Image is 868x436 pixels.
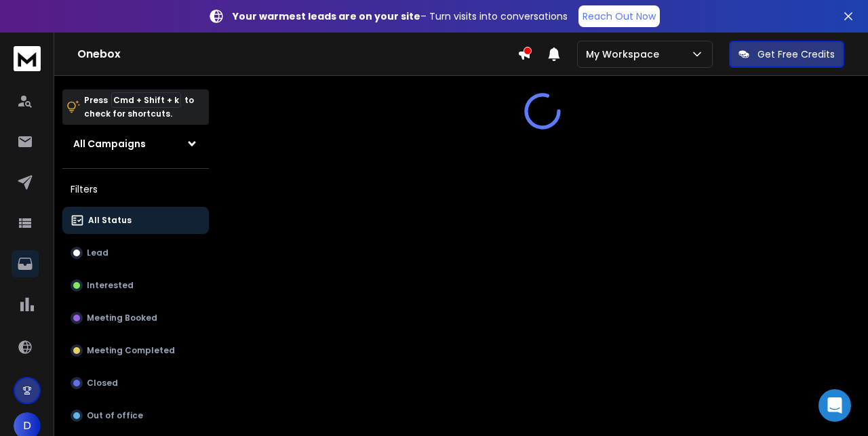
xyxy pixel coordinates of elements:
p: Lead [87,247,108,258]
button: Meeting Completed [62,337,209,364]
button: All Status [62,207,209,234]
h1: Onebox [77,46,517,62]
div: Open Intercom Messenger [818,389,851,422]
h3: Filters [62,180,209,199]
p: – Turn visits into conversations [233,9,568,23]
button: Closed [62,370,209,397]
p: All Status [88,215,132,226]
p: Press to check for shortcuts. [84,94,194,121]
button: Out of office [62,402,209,429]
button: All Campaigns [62,130,209,157]
p: Get Free Credits [757,47,835,61]
p: Interested [87,280,134,291]
h1: All Campaigns [73,137,146,151]
p: Closed [87,378,118,389]
p: Meeting Completed [87,345,175,356]
button: Get Free Credits [729,41,844,68]
button: Meeting Booked [62,304,209,332]
strong: Your warmest leads are on your site [233,9,420,23]
p: Out of office [87,410,143,421]
p: My Workspace [586,47,665,61]
button: Lead [62,239,209,266]
a: Reach Out Now [578,5,660,27]
button: Interested [62,272,209,299]
p: Reach Out Now [583,9,656,23]
p: Meeting Booked [87,313,157,323]
span: Cmd + Shift + k [111,92,181,108]
img: logo [14,46,41,71]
